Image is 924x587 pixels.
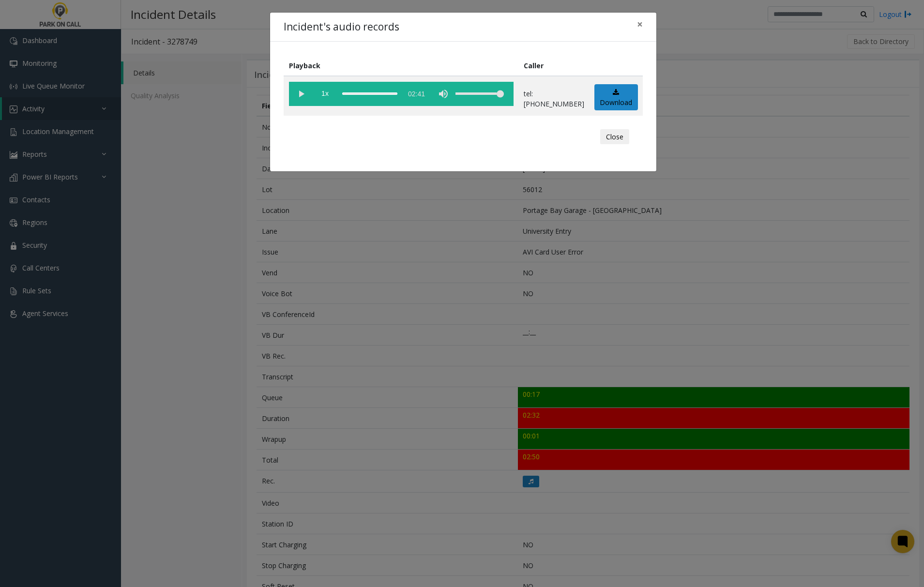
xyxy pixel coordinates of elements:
button: Close [600,129,629,145]
a: Download [594,84,638,111]
button: Close [630,13,650,36]
h4: Incident's audio records [284,19,399,35]
span: playback speed button [313,82,337,106]
th: Caller [518,55,589,76]
p: tel:[PHONE_NUMBER] [524,89,584,109]
div: volume level [455,82,504,106]
div: scrub bar [342,82,397,106]
th: Playback [284,55,518,76]
span: × [637,17,643,31]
